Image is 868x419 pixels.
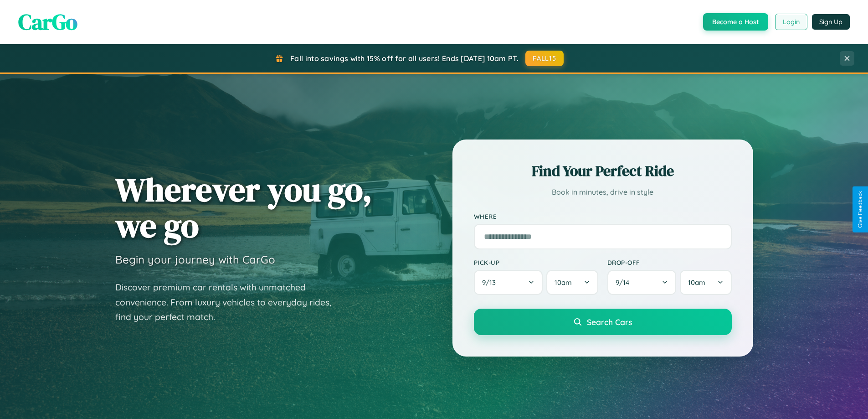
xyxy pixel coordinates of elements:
[290,54,519,63] span: Fall into savings with 15% off for all users! Ends [DATE] 10am PT.
[115,253,275,266] h3: Begin your journey with CarGo
[607,259,732,266] label: Drop-off
[546,270,598,295] button: 10am
[555,278,572,287] span: 10am
[607,270,677,295] button: 9/14
[616,278,634,287] span: 9 / 14
[587,317,632,327] span: Search Cars
[680,270,731,295] button: 10am
[18,7,77,37] span: CarGo
[688,278,705,287] span: 10am
[474,270,543,295] button: 9/13
[474,259,598,266] label: Pick-up
[525,51,564,66] button: FALL15
[703,13,768,31] button: Become a Host
[115,171,372,243] h1: Wherever you go, we go
[474,212,732,220] label: Where
[474,309,732,335] button: Search Cars
[115,280,343,325] p: Discover premium car rentals with unmatched convenience. From luxury vehicles to everyday rides, ...
[474,161,732,181] h2: Find Your Perfect Ride
[857,191,863,228] div: Give Feedback
[775,14,807,30] button: Login
[474,186,732,199] p: Book in minutes, drive in style
[812,14,850,30] button: Sign Up
[482,278,500,287] span: 9 / 13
